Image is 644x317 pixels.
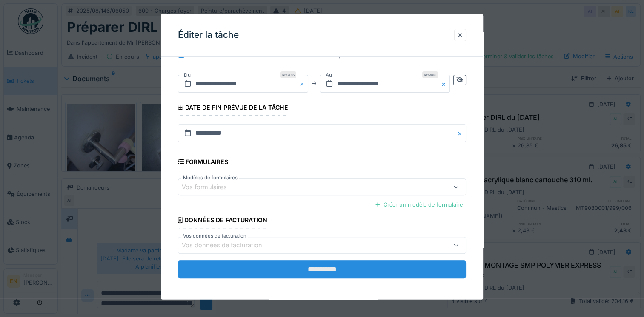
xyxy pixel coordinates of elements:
[178,156,228,170] div: Formulaires
[178,101,288,116] div: Date de fin prévue de la tâche
[457,124,466,142] button: Close
[441,75,450,93] button: Close
[299,75,308,93] button: Close
[183,71,192,80] label: Du
[182,183,239,192] div: Vos formulaires
[181,233,248,240] label: Vos données de facturation
[280,71,296,78] div: Requis
[372,199,466,210] div: Créer un modèle de formulaire
[182,241,274,250] div: Vos données de facturation
[181,174,239,181] label: Modèles de formulaires
[178,30,239,41] h3: Éditer la tâche
[422,71,438,78] div: Requis
[188,49,378,59] div: Notifier les utilisateurs associés au ticket de la planification
[325,71,333,80] label: Au
[178,214,267,229] div: Données de facturation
